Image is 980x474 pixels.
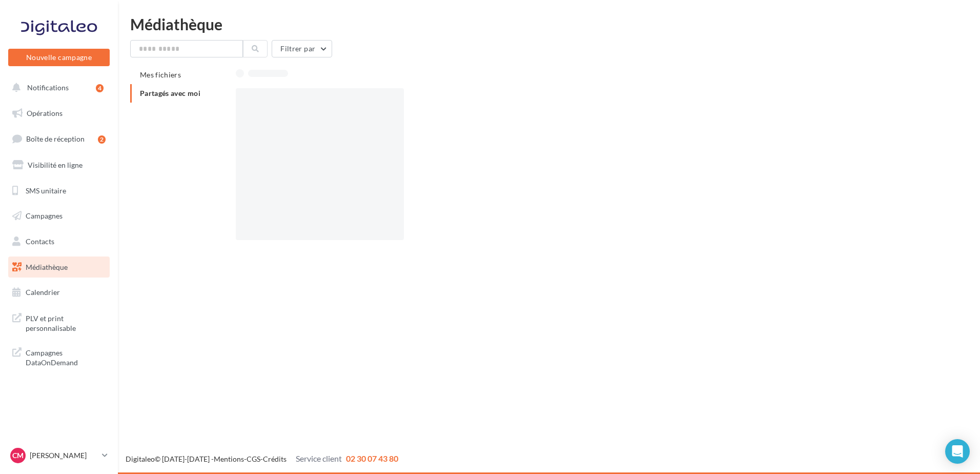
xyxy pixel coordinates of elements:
[126,455,398,463] span: © [DATE]-[DATE] - - -
[6,307,112,338] a: PLV et print personnalisable
[26,288,60,297] span: Calendrier
[6,342,112,372] a: Campagnes DataOnDemand
[6,205,112,227] a: Campagnes
[28,161,83,169] span: Visibilité en ligne
[98,135,106,144] div: 2
[6,154,112,176] a: Visibilité en ligne
[6,77,108,98] button: Notifications 4
[247,455,260,463] a: CGS
[26,237,54,246] span: Contacts
[263,455,287,463] a: Crédits
[27,109,63,117] span: Opérations
[130,16,968,32] div: Médiathèque
[8,49,110,66] button: Nouvelle campagne
[6,103,112,124] a: Opérations
[26,211,63,220] span: Campagnes
[12,450,24,461] span: CM
[30,450,98,461] p: [PERSON_NAME]
[214,455,244,463] a: Mentions
[6,180,112,202] a: SMS unitaire
[6,128,112,150] a: Boîte de réception2
[26,311,106,333] span: PLV et print personnalisable
[346,453,398,463] span: 02 30 07 43 80
[26,186,66,194] span: SMS unitaire
[96,84,104,92] div: 4
[26,346,106,368] span: Campagnes DataOnDemand
[126,455,155,463] a: Digitaleo
[140,89,200,97] span: Partagés avec moi
[6,256,112,278] a: Médiathèque
[26,263,68,271] span: Médiathèque
[272,40,332,57] button: Filtrer par
[945,439,970,464] div: Open Intercom Messenger
[6,282,112,303] a: Calendrier
[27,83,69,92] span: Notifications
[6,231,112,252] a: Contacts
[8,446,110,465] a: CM [PERSON_NAME]
[140,70,181,79] span: Mes fichiers
[26,134,85,143] span: Boîte de réception
[296,453,342,463] span: Service client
